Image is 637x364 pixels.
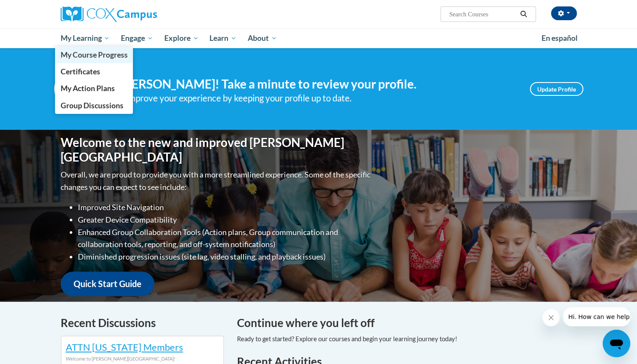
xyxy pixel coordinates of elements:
a: Certificates [55,63,133,80]
a: Learn [204,28,242,48]
span: Explore [164,33,199,43]
a: My Course Progress [55,46,133,63]
li: Improved Site Navigation [78,201,372,214]
img: Profile Image [54,70,93,108]
span: My Action Plans [60,84,114,93]
input: Search Courses [448,9,517,19]
span: Engage [121,33,153,43]
div: Help improve your experience by keeping your profile up to date. [106,91,517,105]
a: My Learning [55,28,116,48]
p: Overall, we are proud to provide you with a more streamlined experience. Some of the specific cha... [61,168,372,193]
span: My Course Progress [60,50,127,59]
span: Group Discussions [60,101,123,110]
span: Certificates [60,67,100,76]
span: About [248,33,277,43]
span: Hi. How can we help? [5,6,70,13]
img: Cox Campus [61,6,157,22]
a: About [242,28,283,48]
a: Engage [115,28,159,48]
a: Update Profile [530,82,583,96]
h1: Welcome to the new and improved [PERSON_NAME][GEOGRAPHIC_DATA] [61,135,372,164]
a: Cox Campus [61,6,224,22]
h4: Recent Discussions [61,315,224,331]
span: Learn [209,33,237,43]
div: Welcome to [PERSON_NAME][GEOGRAPHIC_DATA]! [66,354,219,364]
li: Enhanced Group Collaboration Tools (Action plans, Group communication and collaboration tools, re... [78,226,372,251]
h4: Continue where you left off [237,315,577,331]
li: Greater Device Compatibility [78,214,372,226]
a: Quick Start Guide [61,272,154,296]
a: ATTN [US_STATE] Members [66,341,183,353]
span: My Learning [60,33,110,43]
span: En español [542,34,578,43]
iframe: Close message [542,309,560,326]
button: Search [517,9,530,19]
a: En español [536,29,583,47]
a: My Action Plans [55,80,133,97]
h4: Hi [PERSON_NAME]! Take a minute to review your profile. [106,77,517,92]
li: Diminished progression issues (site lag, video stalling, and playback issues) [78,251,372,263]
a: Explore [159,28,204,48]
button: Account Settings [551,6,577,20]
iframe: Message from company [563,307,630,326]
div: Main menu [48,28,590,48]
iframe: Button to launch messaging window [603,330,630,357]
a: Group Discussions [55,97,133,114]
